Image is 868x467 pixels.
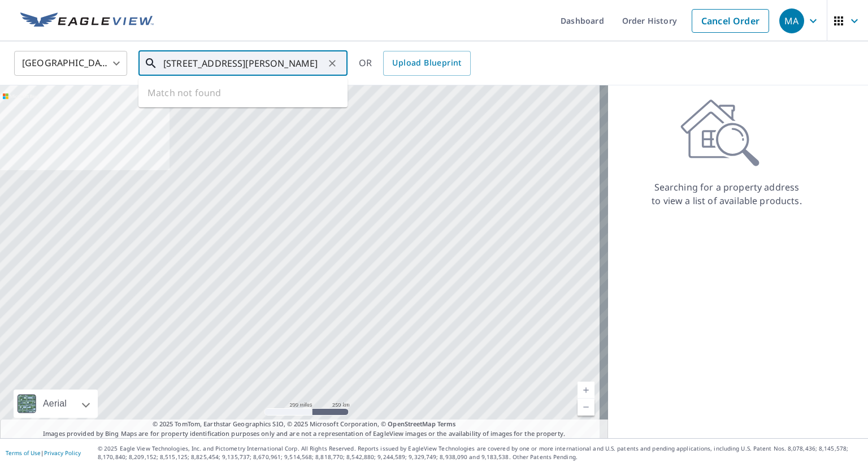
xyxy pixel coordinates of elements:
[20,12,154,29] img: EV Logo
[324,55,340,71] button: Clear
[153,420,456,429] span: © 2025 TomTom, Earthstar Geographics SIO, © 2025 Microsoft Corporation, ©
[651,180,802,207] p: Searching for a property address to view a list of available products.
[578,382,594,399] a: Current Level 5, Zoom In
[359,51,471,76] div: OR
[578,399,594,416] a: Current Level 5, Zoom Out
[779,8,804,33] div: MA
[437,420,456,428] a: Terms
[40,390,70,418] div: Aerial
[6,449,81,456] p: |
[14,390,98,418] div: Aerial
[692,9,769,33] a: Cancel Order
[14,47,127,79] div: [GEOGRAPHIC_DATA]
[44,449,81,457] a: Privacy Policy
[392,56,461,70] span: Upload Blueprint
[163,47,324,79] input: Search by address or latitude-longitude
[98,444,862,461] p: © 2025 Eagle View Technologies, Inc. and Pictometry International Corp. All Rights Reserved. Repo...
[6,449,41,457] a: Terms of Use
[388,420,435,428] a: OpenStreetMap
[383,51,470,76] a: Upload Blueprint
